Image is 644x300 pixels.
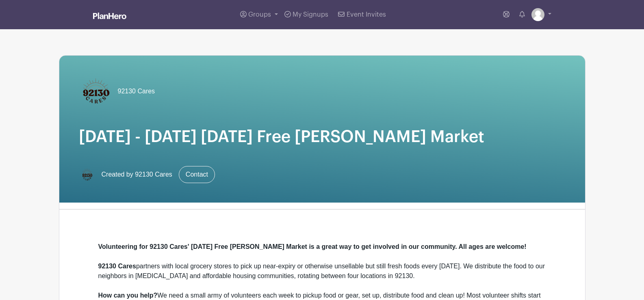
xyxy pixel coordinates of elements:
[93,13,126,19] img: logo_white-6c42ec7e38ccf1d336a20a19083b03d10ae64f83f12c07503d8b9e83406b4c7d.svg
[98,263,136,270] strong: 92130 Cares
[79,127,566,147] h1: [DATE] - [DATE] [DATE] Free [PERSON_NAME] Market
[98,261,546,281] div: partners with local grocery stores to pick up near-expiry or otherwise unsellable but still fresh...
[248,11,271,18] span: Groups
[293,11,328,18] span: My Signups
[179,166,215,183] a: Contact
[98,243,527,250] strong: Volunteering for 92130 Cares' [DATE] Free [PERSON_NAME] Market is a great way to get involved in ...
[98,292,158,299] strong: How can you help?
[79,75,111,108] img: 92130Cares_Logo_(1).png
[531,8,544,21] img: default-ce2991bfa6775e67f084385cd625a349d9dcbb7a52a09fb2fda1e96e2d18dcdb.png
[347,11,386,18] span: Event Invites
[118,86,155,96] span: 92130 Cares
[79,166,95,183] img: Untitled-Artwork%20(4).png
[102,170,172,179] span: Created by 92130 Cares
